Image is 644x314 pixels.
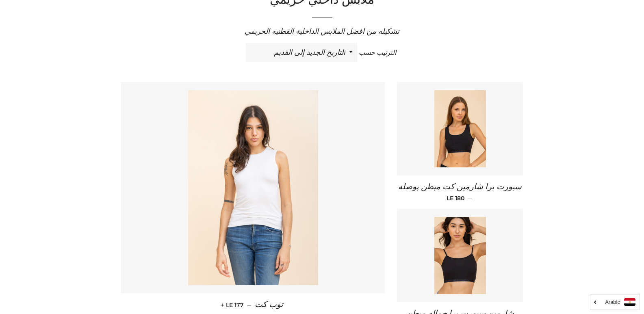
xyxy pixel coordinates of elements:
p: تشكيله من افضل الملابس الداخلية القطنيه الحريمي [121,26,523,37]
span: LE 180 [447,195,464,202]
i: Arabic [605,299,620,305]
span: — [247,301,252,309]
span: LE 177 [222,301,244,309]
span: سبورت برا شارمين كت مبطن بوصله [398,182,522,191]
span: توب كت [255,300,283,309]
span: — [468,195,472,202]
a: سبورت برا شارمين كت مبطن بوصله — LE 180 [397,175,523,209]
span: الترتيب حسب [359,49,396,56]
a: Arabic [594,298,635,306]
